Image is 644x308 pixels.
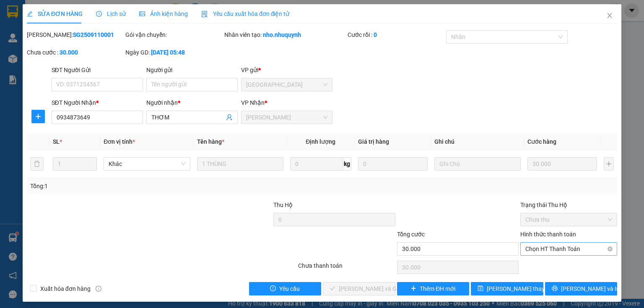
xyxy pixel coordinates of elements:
[201,11,208,18] img: icon
[3,30,122,51] p: VP [GEOGRAPHIC_DATA]:
[604,157,614,171] button: plus
[246,78,327,91] span: Sài Gòn
[37,284,94,293] span: Xuất hóa đơn hàng
[139,11,145,17] span: picture
[27,11,33,17] span: edit
[96,286,101,292] span: info-circle
[27,48,124,57] div: Chưa cước :
[23,3,103,19] strong: NHƯ QUỲNH
[434,157,521,171] input: Ghi Chú
[431,134,524,150] th: Ghi chú
[197,157,283,171] input: VD: Bàn, Ghế
[60,49,78,56] b: 30.000
[471,282,543,295] button: save[PERSON_NAME] thay đổi
[525,243,612,255] span: Chọn HT Thanh Toán
[146,98,238,107] div: Người nhận
[96,10,126,17] span: Lịch sử
[249,282,322,295] button: exclamation-circleYêu cầu
[73,31,114,38] b: SG2509110001
[27,10,83,17] span: SỬA ĐƠN HÀNG
[297,261,396,276] div: Chưa thanh toán
[201,10,290,17] span: Yêu cầu xuất hóa đơn điện tử
[241,99,265,106] span: VP Nhận
[323,282,395,295] button: check[PERSON_NAME] và Giao hàng
[608,246,613,251] span: close-circle
[270,285,276,292] span: exclamation-circle
[545,282,618,295] button: printer[PERSON_NAME] và In
[3,52,65,60] span: VP [PERSON_NAME]:
[306,138,335,145] span: Định lượng
[104,138,135,145] span: Đơn vị tính
[30,157,44,171] button: delete
[30,181,249,191] div: Tổng: 1
[561,284,620,293] span: [PERSON_NAME] và In
[263,31,301,38] b: nho.nhuquynh
[125,48,222,57] div: Ngày GD:
[527,157,597,171] input: 0
[125,30,222,39] div: Gói vận chuyển:
[358,138,389,145] span: Giá trị hàng
[139,10,188,17] span: Ảnh kiện hàng
[27,30,124,39] div: [PERSON_NAME]:
[598,4,621,28] button: Close
[226,114,233,121] span: user-add
[487,284,554,293] span: [PERSON_NAME] thay đổi
[520,231,576,238] label: Hình thức thanh toán
[146,65,238,75] div: Người gửi
[343,157,351,171] span: kg
[246,111,327,124] span: Phan Rang
[279,284,300,293] span: Yêu cầu
[420,284,455,293] span: Thêm ĐH mới
[52,65,143,75] div: SĐT Người Gửi
[109,158,185,170] span: Khác
[348,30,444,39] div: Cước rồi :
[374,31,377,38] b: 0
[525,213,612,226] span: Chưa thu
[53,138,60,145] span: SL
[520,200,617,210] div: Trạng thái Thu Hộ
[31,110,45,123] button: plus
[552,285,558,292] span: printer
[397,282,470,295] button: plusThêm ĐH mới
[606,12,613,19] span: close
[96,11,102,17] span: clock-circle
[478,285,483,292] span: save
[224,30,346,39] div: Nhân viên tạo:
[197,138,224,145] span: Tên hàng
[151,49,185,56] b: [DATE] 05:48
[52,98,143,107] div: SĐT Người Nhận
[3,31,122,51] strong: 342 [PERSON_NAME], P1, Q10, TP.HCM - 0931 556 979
[397,231,425,238] span: Tổng cước
[32,113,44,120] span: plus
[273,202,293,208] span: Thu Hộ
[358,157,428,171] input: 0
[410,285,416,292] span: plus
[527,138,556,145] span: Cước hàng
[241,65,332,75] div: VP gửi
